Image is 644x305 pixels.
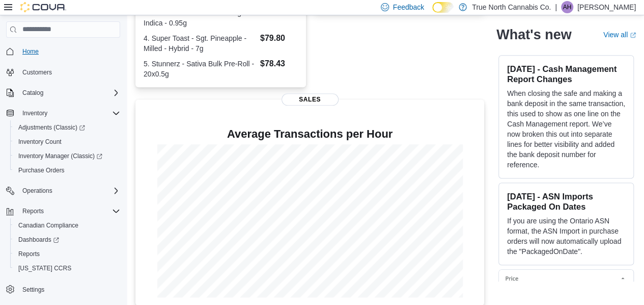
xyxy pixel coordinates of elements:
button: Reports [18,205,48,217]
button: Reports [2,204,124,218]
a: Home [18,45,43,58]
span: Adjustments (Classic) [14,121,120,134]
a: Dashboards [10,233,124,247]
span: Dashboards [18,236,59,244]
button: [US_STATE] CCRS [10,261,124,275]
span: Inventory [22,109,47,117]
span: Inventory Manager (Classic) [18,152,102,160]
span: Inventory Count [18,138,62,146]
span: Canadian Compliance [18,221,78,230]
p: When closing the safe and making a bank deposit in the same transaction, this used to show as one... [507,88,625,170]
span: Purchase Orders [18,166,65,174]
span: Reports [18,205,120,217]
span: Inventory Count [14,136,120,148]
p: [PERSON_NAME] [577,1,636,13]
a: Inventory Manager (Classic) [14,150,106,162]
img: Cova [20,2,66,12]
span: Reports [22,207,44,215]
a: Canadian Compliance [14,219,82,232]
a: Adjustments (Classic) [10,120,124,135]
a: Reports [14,248,44,260]
p: True North Cannabis Co. [472,1,551,13]
span: Inventory [18,107,120,119]
span: Adjustments (Classic) [18,123,85,132]
svg: External link [630,32,636,38]
button: Operations [18,185,57,197]
h4: Average Transactions per Hour [144,128,476,140]
span: Reports [14,248,120,260]
span: [US_STATE] CCRS [18,264,71,272]
a: Adjustments (Classic) [14,121,89,134]
span: Catalog [18,87,120,99]
h2: What's new [496,27,571,43]
button: Settings [2,282,124,296]
span: Settings [22,286,44,294]
a: Inventory Manager (Classic) [10,149,124,163]
span: Inventory Manager (Classic) [14,150,120,162]
span: Reports [18,250,40,258]
span: Feedback [393,2,424,12]
dd: $78.43 [260,58,298,70]
span: Purchase Orders [14,164,120,176]
span: Customers [22,68,52,77]
button: Inventory Count [10,135,124,149]
a: Customers [18,66,56,79]
button: Home [2,44,124,59]
span: AH [563,1,572,13]
h3: [DATE] - Cash Management Report Changes [507,64,625,84]
a: Inventory Count [14,136,66,148]
button: Catalog [2,86,124,100]
dt: 5. Stunnerz - Sativa Bulk Pre-Roll - 20x0.5g [144,59,256,79]
div: Ange Hurshman [561,1,573,13]
p: | [555,1,557,13]
input: Dark Mode [432,2,454,13]
h3: [DATE] - ASN Imports Packaged On Dates [507,191,625,212]
span: Operations [18,185,120,197]
p: If you are using the Ontario ASN format, the ASN Import in purchase orders will now automatically... [507,216,625,257]
button: Inventory [18,107,51,119]
span: Settings [18,283,120,295]
span: Catalog [22,89,43,97]
button: Inventory [2,106,124,120]
span: Sales [282,93,339,106]
button: Catalog [18,87,47,99]
dd: $79.80 [260,32,298,44]
button: Reports [10,247,124,261]
button: Operations [2,184,124,198]
a: View allExternal link [603,31,636,39]
span: Home [22,47,39,56]
span: Canadian Compliance [14,219,120,232]
button: Purchase Orders [10,163,124,177]
dt: 4. Super Toast - Sgt. Pineapple - Milled - Hybrid - 7g [144,33,256,54]
a: Dashboards [14,234,63,246]
span: Customers [18,66,120,79]
span: Dashboards [14,234,120,246]
button: Canadian Compliance [10,218,124,233]
a: Purchase Orders [14,164,69,176]
a: [US_STATE] CCRS [14,262,75,274]
span: Operations [22,187,52,195]
a: Settings [18,284,48,296]
button: Customers [2,65,124,80]
span: Home [18,45,120,58]
span: Washington CCRS [14,262,120,274]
